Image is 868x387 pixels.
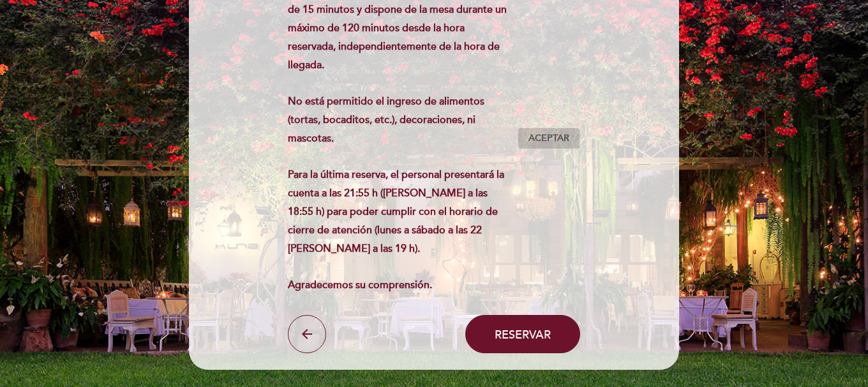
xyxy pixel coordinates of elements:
button: arrow_back [288,315,326,353]
span: Reservar [495,327,551,341]
span: Aceptar [528,132,569,145]
button: Reservar [465,315,580,353]
i: arrow_back [299,326,315,342]
button: Aceptar [518,128,580,149]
